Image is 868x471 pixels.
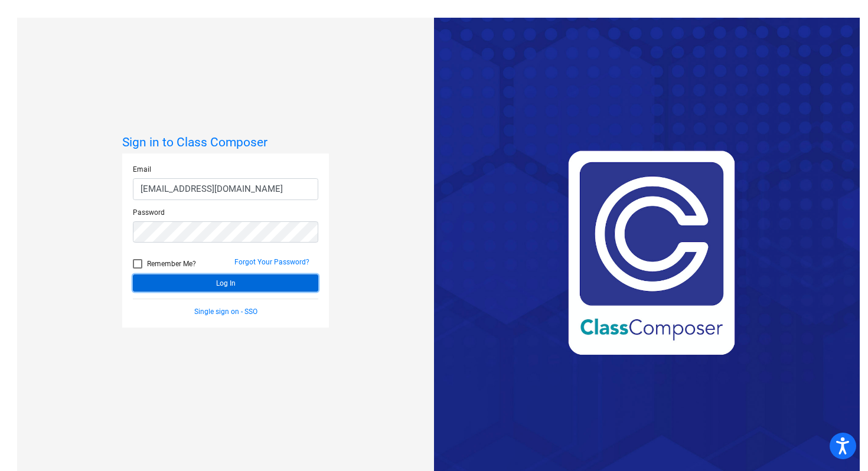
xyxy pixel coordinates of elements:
a: Single sign on - SSO [194,308,257,316]
a: Forgot Your Password? [234,258,309,266]
button: Log In [133,274,318,292]
label: Email [133,164,151,175]
label: Password [133,207,165,218]
h3: Sign in to Class Composer [122,135,329,150]
span: Remember Me? [147,257,196,271]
